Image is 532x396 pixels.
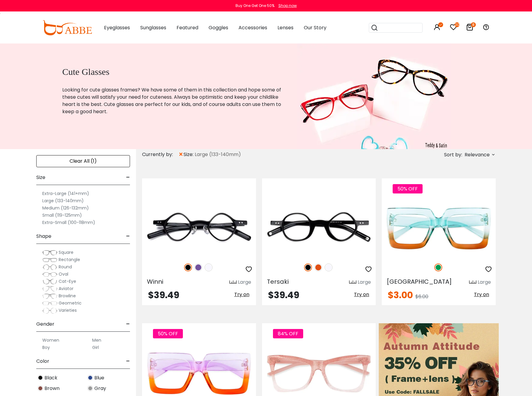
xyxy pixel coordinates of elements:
[388,289,413,302] span: $3.00
[238,279,251,286] div: Large
[472,291,491,299] button: Try on
[36,170,45,185] span: Size
[36,317,54,331] span: Gender
[234,291,249,298] span: Try on
[387,277,452,286] span: [GEOGRAPHIC_DATA]
[42,219,95,226] label: Extra-Small (100-118mm)
[42,337,59,344] label: Women
[354,291,369,298] span: Try on
[140,24,166,31] span: Sunglasses
[37,375,43,381] img: Black
[42,212,82,219] label: Small (119-125mm)
[36,354,49,369] span: Color
[278,3,297,8] div: Shop now
[267,277,289,286] span: Tersaki
[42,257,57,263] img: Rectangle.png
[232,291,251,299] button: Try on
[126,317,130,331] span: -
[183,151,195,158] span: size:
[87,385,93,391] img: Gray
[273,329,303,338] span: 84% OFF
[148,289,179,302] span: $39.49
[184,263,192,271] img: Black
[42,197,84,204] label: Large (133-140mm)
[352,291,371,299] button: Try on
[393,184,423,193] span: 50% OFF
[59,249,73,255] span: Square
[349,280,356,285] img: size ruler
[59,271,68,277] span: Oval
[325,263,332,271] img: Translucent
[92,344,99,351] label: Girl
[59,300,82,306] span: Geometric
[42,204,89,212] label: Medium (126-132mm)
[44,385,60,392] span: Brown
[59,293,76,299] span: Browline
[358,279,371,286] div: Large
[478,279,491,286] div: Large
[444,151,462,158] span: Sort by:
[235,3,274,8] div: Buy One Get One 50%
[44,374,57,382] span: Black
[42,293,57,299] img: Browline.png
[87,375,93,381] img: Blue
[37,385,43,391] img: Brown
[42,190,89,197] label: Extra-Large (141+mm)
[42,264,57,270] img: Round.png
[59,286,73,292] span: Aviator
[126,229,130,244] span: -
[304,24,326,31] span: Our Story
[92,337,101,344] label: Men
[104,24,130,31] span: Eyeglasses
[36,229,51,244] span: Shape
[147,277,163,286] span: Winni
[59,278,76,284] span: Cat-Eye
[177,24,198,31] span: Featured
[142,149,178,160] div: Currently by:
[415,293,428,300] span: $6.00
[42,20,92,35] img: abbeglasses.com
[195,151,241,158] span: Large (133-140mm)
[94,385,106,392] span: Gray
[205,263,212,271] img: Translucent
[178,149,183,160] span: ×
[450,25,457,32] a: 20
[304,263,312,271] img: Black
[469,280,476,285] img: size ruler
[382,200,496,257] img: Green Kairo - Plastic ,Universal Bridge Fit
[42,271,57,277] img: Oval.png
[62,66,282,77] h1: Cute Glasses
[42,286,57,292] img: Aviator.png
[297,43,451,149] img: cute glasses
[268,289,299,302] span: $39.49
[94,374,104,382] span: Blue
[194,263,202,271] img: Purple
[59,307,77,313] span: Varieties
[314,263,322,271] img: Orange
[153,329,183,338] span: 50% OFF
[42,300,57,306] img: Geometric.png
[42,279,57,285] img: Cat-Eye.png
[465,149,490,160] span: Relevance
[474,291,489,298] span: Try on
[126,354,130,369] span: -
[62,86,282,115] p: Looking for cute glasses frames? We have some of them in this collection and hope some of these c...
[275,3,297,8] a: Shop now
[434,263,442,271] img: Green
[126,170,130,185] span: -
[455,22,459,27] i: 20
[277,24,294,31] span: Lenses
[42,344,50,351] label: Boy
[42,308,57,314] img: Varieties.png
[471,22,476,27] i: 8
[209,24,228,31] span: Goggles
[466,25,473,32] a: 8
[42,250,57,256] img: Square.png
[59,257,80,263] span: Rectangle
[36,155,130,167] div: Clear All (1)
[142,200,256,257] img: Black Winni - TR ,Adjust Nose Pads
[262,200,376,257] img: Black Tersaki - TR ,Adjust Nose Pads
